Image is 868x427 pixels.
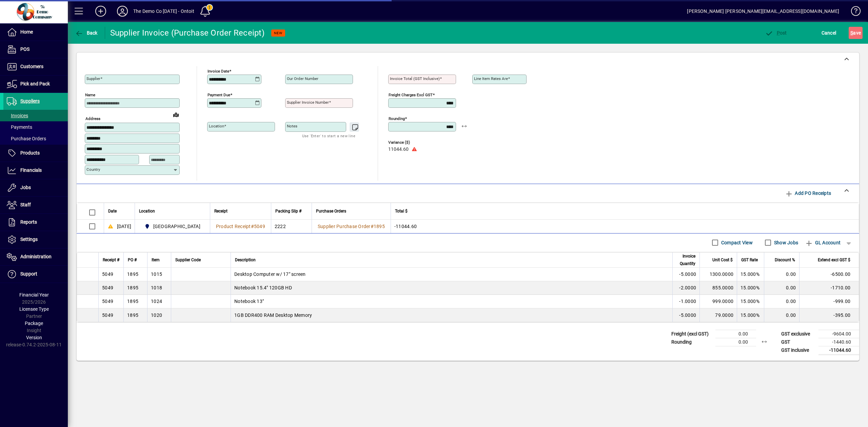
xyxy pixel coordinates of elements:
[7,113,28,118] span: Invoices
[699,281,737,295] td: 855.0000
[175,256,201,264] span: Supplier Code
[254,224,265,229] span: 5049
[395,207,850,215] div: Total $
[773,239,798,246] label: Show Jobs
[316,207,346,215] span: Purchase Orders
[668,338,715,346] td: Rounding
[374,224,385,229] span: 1895
[3,110,68,121] a: Invoices
[672,281,699,295] td: -2.0000
[123,268,147,281] td: 1895
[850,30,853,36] span: S
[3,145,68,162] a: Products
[302,132,355,140] mat-hint: Use 'Enter' to start a new line
[20,237,38,242] span: Settings
[699,308,737,322] td: 79.0000
[20,254,52,259] span: Administration
[818,256,850,264] span: Extend excl GST $
[235,256,256,264] span: Description
[672,268,699,281] td: -5.0000
[271,220,312,233] td: 2222
[3,41,68,58] a: POS
[799,308,859,322] td: -395.00
[389,93,433,97] mat-label: Freight charges excl GST
[86,76,100,81] mat-label: Supplier
[3,121,68,133] a: Payments
[20,98,40,104] span: Suppliers
[699,268,737,281] td: 1300.0000
[391,220,859,233] td: -11044.60
[20,81,50,86] span: Pick and Pack
[231,281,672,295] td: Notebook 15.4" 120GB HD
[775,256,795,264] span: Discount %
[142,222,203,230] span: Auckland
[818,338,859,346] td: -1440.60
[117,223,132,230] span: [DATE]
[3,162,68,179] a: Financials
[799,295,859,308] td: -999.00
[25,321,43,326] span: Package
[474,76,508,81] mat-label: Line item rates are
[799,281,859,295] td: -1710.00
[73,27,99,39] button: Back
[171,109,181,120] a: View on map
[737,268,764,281] td: 15.000%
[3,24,68,41] a: Home
[778,338,818,346] td: GST
[214,207,228,215] span: Receipt
[672,308,699,322] td: -5.0000
[274,31,282,35] span: NEW
[820,27,838,39] button: Cancel
[778,330,818,338] td: GST exclusive
[151,284,162,291] div: 1018
[128,256,137,264] span: PO #
[108,207,131,215] div: Date
[275,207,301,215] span: Packing Slip #
[20,271,37,277] span: Support
[208,93,230,97] mat-label: Payment due
[764,295,799,308] td: 0.00
[720,239,753,246] label: Compact View
[20,167,42,173] span: Financials
[737,308,764,322] td: 15.000%
[846,1,860,23] a: Knowledge Base
[782,187,834,199] button: Add PO Receipts
[152,256,160,264] span: Item
[123,281,147,295] td: 1895
[3,248,68,265] a: Administration
[850,27,861,38] span: ave
[715,330,756,338] td: 0.00
[778,346,818,354] td: GST inclusive
[7,136,46,141] span: Purchase Orders
[133,6,194,17] div: The Demo Co [DATE] - Ontoit
[3,231,68,248] a: Settings
[388,147,409,152] span: 11044.60
[214,207,267,215] div: Receipt
[799,268,859,281] td: -6500.00
[123,295,147,308] td: 1895
[712,256,733,264] span: Unit Cost $
[151,298,162,305] div: 1024
[802,237,844,249] button: GL Account
[287,124,297,128] mat-label: Notes
[26,335,42,340] span: Version
[7,124,32,130] span: Payments
[20,150,40,156] span: Products
[98,308,123,322] td: 5049
[390,76,440,81] mat-label: Invoice Total (GST inclusive)
[737,281,764,295] td: 15.000%
[90,5,112,17] button: Add
[98,295,123,308] td: 5049
[231,295,672,308] td: Notebook 13"
[139,207,155,215] span: Location
[785,188,831,199] span: Add PO Receipts
[19,306,49,312] span: Licensee Type
[3,214,68,231] a: Reports
[287,100,329,105] mat-label: Supplier invoice number
[110,27,264,38] div: Supplier Invoice (Purchase Order Receipt)
[318,224,371,229] span: Supplier Purchase Order
[151,312,162,319] div: 1020
[818,330,859,338] td: -9604.00
[3,179,68,196] a: Jobs
[208,69,229,74] mat-label: Invoice date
